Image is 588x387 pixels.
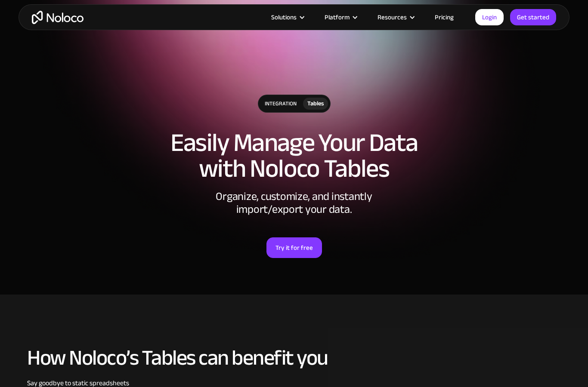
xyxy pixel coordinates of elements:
a: Try it for free [266,237,322,258]
h2: How Noloco’s Tables can benefit you [27,346,561,369]
div: Solutions [260,12,314,23]
a: Pricing [424,12,464,23]
div: Platform [314,12,367,23]
div: Platform [325,12,350,23]
div: Solutions [271,12,297,23]
div: Organize, customize, and instantly import/export your data. [165,190,423,216]
a: Get started [510,9,556,25]
div: Resources [367,12,424,23]
div: Tables [307,99,324,108]
a: home [32,11,84,24]
div: Try it for free [275,242,313,253]
h1: Easily Manage Your Data with Noloco Tables [27,130,561,181]
div: Resources [378,12,407,23]
a: Login [475,9,504,25]
div: integration [258,95,303,112]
